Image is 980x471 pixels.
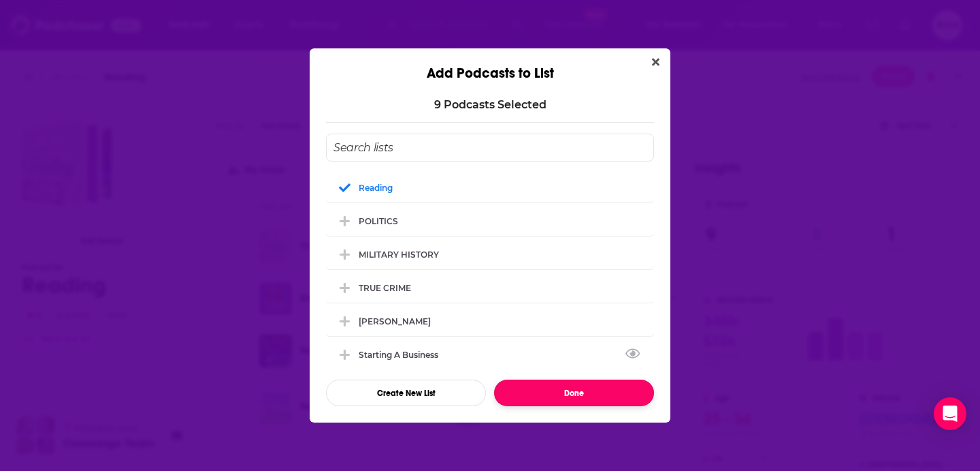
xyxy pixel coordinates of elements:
[326,172,654,202] div: Reading
[359,249,439,260] div: MILITARY HISTORY
[326,134,654,406] div: Add Podcast To List
[326,206,654,236] div: POLITICS
[326,306,654,336] div: Martin Holland
[359,350,446,360] div: Starting a Business
[934,397,966,430] div: Open Intercom Messenger
[326,273,654,303] div: TRUE CRIME
[310,48,670,82] div: Add Podcasts to List
[359,283,411,293] div: TRUE CRIME
[647,54,665,71] button: Close
[434,98,546,111] p: 9 Podcast s Selected
[326,134,654,162] input: Search lists
[359,316,431,326] div: [PERSON_NAME]
[359,216,398,226] div: POLITICS
[326,380,486,406] button: Create New List
[326,339,654,369] div: Starting a Business
[494,380,654,406] button: Done
[438,357,446,359] button: View Link
[326,239,654,269] div: MILITARY HISTORY
[359,183,393,193] div: Reading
